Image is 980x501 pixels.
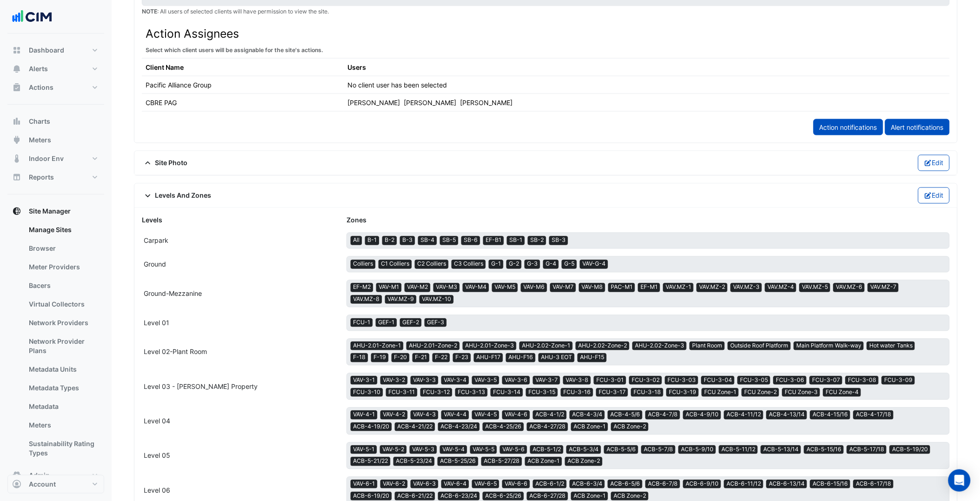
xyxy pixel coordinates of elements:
span: FCU-3-14 [491,388,523,397]
app-icon: Site Manager [12,207,21,216]
span: VAV-3-4 [441,376,469,385]
span: VAV-M2 [405,283,430,292]
div: Levels [136,215,341,225]
span: VAV.MZ-6 [833,283,865,292]
span: FCU-3-17 [596,388,628,397]
span: GEF-1 [376,319,397,327]
span: VAV-3-1 [351,376,377,385]
span: ACB-6-19/20 [351,492,392,501]
span: ACB-6-1/2 [533,480,567,488]
span: FCU-3-19 [667,388,699,397]
small: : All users of selected clients will have permission to view the site. [142,8,329,15]
span: ACB Zone-2 [611,492,648,501]
span: Admin [29,471,50,480]
span: F-18 [351,354,368,362]
a: Sustainability Rating Types [21,434,104,462]
span: EF-B1 [483,236,504,245]
span: AHU-F17 [474,354,503,362]
span: VAV.MZ-1 [663,283,693,292]
span: VAV-5-2 [380,446,407,454]
app-icon: Alerts [12,64,21,73]
span: ACB-5-9/10 [679,446,716,454]
app-icon: Reports [12,173,21,182]
span: ACB-6-5/6 [608,480,642,488]
h3: Action Assignees [146,27,946,40]
span: B-1 [365,236,379,245]
span: ACB-4-11/12 [724,411,763,419]
div: CBRE PAG [146,98,177,107]
button: Indoor Env [7,149,104,168]
span: SB-4 [418,236,437,245]
td: No client user has been selected [344,76,748,94]
span: F-19 [371,354,388,362]
app-icon: Admin [12,471,21,480]
span: VAV.MZ-2 [697,283,727,292]
small: Select which client users will be assignable for the site's actions. [146,47,323,53]
span: ACB Zone-2 [565,457,602,466]
span: VAV.MZ-10 [420,295,453,304]
span: ACB-4-27/28 [527,423,568,431]
span: VAV-3-8 [563,376,591,385]
span: ACB-6-9/10 [683,480,721,488]
span: Outside Roof Platform [728,342,791,350]
span: ACB-5-25/26 [438,457,478,466]
span: VAV.MZ-8 [351,295,382,304]
span: Hot water Tanks [867,342,915,350]
span: Alerts [29,64,48,73]
span: ACB-4-9/10 [683,411,721,419]
button: Alerts [7,60,104,78]
span: Plant Room [690,342,725,350]
span: ACB-5-19/20 [890,446,930,454]
span: AHU-2.02-Zone-3 [633,342,687,350]
span: VAV-5-1 [351,446,377,454]
span: ACB-5-17/18 [847,446,887,454]
span: Ground [144,261,166,268]
span: AHU-2.02-Zone-2 [576,342,629,350]
span: VAV-5-5 [470,446,497,454]
span: AHU-2.01-Zone-2 [407,342,460,350]
span: ACB-4-15/16 [810,411,850,419]
span: FCU-3-04 [701,376,734,385]
a: Virtual Collectors [21,295,104,314]
a: Browser [21,239,104,258]
span: VAV-G-4 [580,260,608,268]
div: [PERSON_NAME] [460,98,513,107]
span: ACB-4-3/4 [570,411,605,419]
span: Level 01 [144,319,169,327]
span: ACB Zone-2 [611,423,648,431]
span: GEF-3 [425,319,447,327]
span: SB-1 [507,236,525,245]
span: ACB-4-23/24 [438,423,480,431]
span: VAV-3-2 [380,376,407,385]
span: All [351,236,362,245]
a: Bacers [21,276,104,295]
span: VAV-3-7 [533,376,560,385]
span: VAV-5-4 [440,446,467,454]
a: Metadata Types [21,379,104,397]
app-icon: Meters [12,135,21,145]
span: VAV-3-6 [502,376,530,385]
span: VAV-6-2 [380,480,407,488]
th: Client Name [142,59,344,76]
a: Action notifications [813,119,883,135]
span: AHU-F16 [506,354,535,362]
span: FCU-3-05 [738,376,770,385]
a: Metadata [21,397,104,416]
span: G-1 [489,260,503,268]
span: Levels And Zones [142,191,212,200]
span: G-5 [562,260,577,268]
span: G-2 [507,260,521,268]
a: Network Providers [21,314,104,332]
span: ACB-6-7/8 [646,480,680,488]
span: F-23 [453,354,471,362]
span: SB-6 [461,236,480,245]
span: VAV-M8 [579,283,605,292]
span: Main Platform Walk-way [794,342,864,350]
span: Account [29,480,56,489]
span: ACB-6-27/28 [527,492,568,501]
a: Network Provider Plans [21,332,104,360]
span: Meters [29,135,51,145]
span: VAV-6-1 [351,480,377,488]
app-icon: Dashboard [12,46,21,55]
span: FCU-3-01 [594,376,626,385]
